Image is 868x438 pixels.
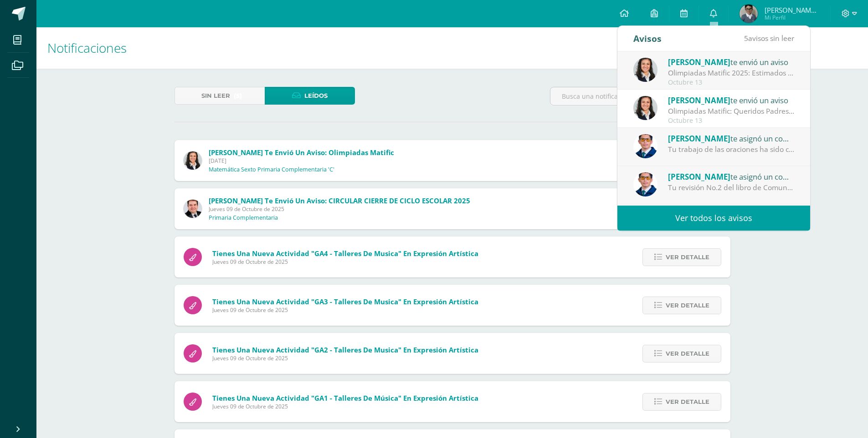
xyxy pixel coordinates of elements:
[212,354,478,362] span: Jueves 09 de Octubre de 2025
[668,117,795,125] div: Octubre 13
[212,393,478,403] span: Tienes una nueva actividad "GA1 - Talleres de música" En Expresión Artística
[209,205,470,213] span: Jueves 09 de Octubre de 2025
[633,58,657,82] img: b15e54589cdbd448c33dd63f135c9987.png
[633,96,657,120] img: b15e54589cdbd448c33dd63f135c9987.png
[668,94,795,106] div: te envió un aviso
[550,87,730,105] input: Busca una notificación aquí
[668,133,730,144] span: [PERSON_NAME]
[668,95,730,106] span: [PERSON_NAME]
[765,5,819,15] span: [PERSON_NAME] de [PERSON_NAME]
[666,249,709,266] span: Ver detalle
[668,56,795,68] div: te envió un aviso
[765,14,819,21] span: Mi Perfil
[47,39,127,56] span: Notificaciones
[666,345,709,362] span: Ver detalle
[212,258,478,266] span: Jueves 09 de Octubre de 2025
[744,33,794,43] span: avisos sin leer
[304,87,328,104] span: Leídos
[668,106,795,116] div: Olimpiadas Matific: Queridos Padres de Familia Se les invita a participar en la Olimpiada de Mate...
[633,134,657,158] img: 059ccfba660c78d33e1d6e9d5a6a4bb6.png
[744,33,748,43] span: 5
[265,87,355,105] a: Leídos
[668,171,730,182] span: [PERSON_NAME]
[234,87,242,104] span: (5)
[209,166,334,173] p: Matemática Sexto Primaria Complementaria 'C'
[668,57,730,67] span: [PERSON_NAME]
[212,297,478,306] span: Tienes una nueva actividad "GA3 - Talleres de musica" En Expresión Artística
[212,249,478,258] span: Tienes una nueva actividad "GA4 - Talleres de musica" En Expresión Artística
[212,306,478,314] span: Jueves 09 de Octubre de 2025
[633,172,657,196] img: 059ccfba660c78d33e1d6e9d5a6a4bb6.png
[212,403,478,410] span: Jueves 09 de Octubre de 2025
[617,206,810,231] a: Ver todos los avisos
[668,132,795,144] div: te asignó un comentario en 'Ejercicio de oraciones.' para 'Comunicación y Lenguaje L.1'
[668,144,795,155] div: Tu trabajo de las oraciones ha sido calificado.
[184,200,202,218] img: 57933e79c0f622885edf5cfea874362b.png
[668,182,795,193] div: Tu revisión No.2 del libro de Comunicación y Lenguaje ha sido realizada.
[184,151,202,170] img: b15e54589cdbd448c33dd63f135c9987.png
[201,87,230,104] span: Sin leer
[175,87,265,105] a: Sin leer(5)
[668,79,795,86] div: Octubre 13
[666,297,709,314] span: Ver detalle
[666,393,709,410] span: Ver detalle
[212,345,478,354] span: Tienes una nueva actividad "GA2 - Talleres de musica" En Expresión Artística
[209,148,394,157] span: [PERSON_NAME] te envió un aviso: Olimpiadas Matific
[668,68,795,78] div: Olimpiadas Matific 2025: Estimados Padres y alumnos Para las olimpiadas, no es necesario registra...
[633,26,662,51] div: Avisos
[740,5,758,23] img: 0a2fc88354891e037b47c959cf6d87a8.png
[209,157,394,165] span: [DATE]
[209,214,278,222] p: Primaria Complementaria
[209,196,470,205] span: [PERSON_NAME] te envió un aviso: CIRCULAR CIERRE DE CICLO ESCOLAR 2025
[668,171,795,182] div: te asignó un comentario en 'Revisión No.2 del libro de lenguaje.' para 'Comunicación y Lenguaje L.1'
